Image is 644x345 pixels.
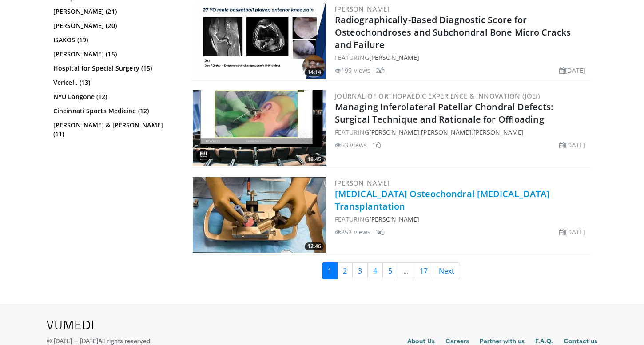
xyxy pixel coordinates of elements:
[335,14,571,51] a: Radiographically-Based Diagnostic Score for Osteochondroses and Subchondral Bone Micro Cracks and...
[53,78,175,87] a: Vericel . (13)
[559,140,585,150] li: [DATE]
[559,227,585,237] li: [DATE]
[433,262,460,279] a: Next
[305,242,324,250] span: 12:46
[322,262,338,279] a: 1
[369,215,419,223] a: [PERSON_NAME]
[53,121,175,139] a: [PERSON_NAME] & [PERSON_NAME] (11)
[305,155,324,163] span: 18:45
[369,53,419,62] a: [PERSON_NAME]
[53,92,175,101] a: NYU Langone (12)
[559,66,585,75] li: [DATE]
[193,90,326,166] img: 4f1c11ca-056f-42cd-9a48-39efd1291aa4.300x170_q85_crop-smart_upscale.jpg
[47,321,93,329] img: VuMedi Logo
[335,66,370,75] li: 199 views
[376,227,385,237] li: 3
[193,90,326,166] a: 18:45
[367,262,383,279] a: 4
[53,107,175,115] a: Cincinnati Sports Medicine (12)
[305,68,324,76] span: 14:14
[193,3,326,79] a: 14:14
[335,178,390,187] a: [PERSON_NAME]
[335,188,549,212] a: [MEDICAL_DATA] Osteochondral [MEDICAL_DATA] Transplantation
[337,262,353,279] a: 2
[421,128,471,136] a: [PERSON_NAME]
[193,3,326,79] img: 9e9327f6-ec3e-465a-bc48-3930b23924e1.300x170_q85_crop-smart_upscale.jpg
[53,50,175,59] a: [PERSON_NAME] (15)
[335,53,589,62] div: FEATURING
[414,262,433,279] a: 17
[382,262,398,279] a: 5
[352,262,368,279] a: 3
[473,128,524,136] a: [PERSON_NAME]
[376,66,385,75] li: 2
[335,127,589,137] div: FEATURING , ,
[335,227,370,237] li: 853 views
[98,337,150,345] span: All rights reserved
[335,91,540,100] a: Journal of Orthopaedic Experience & Innovation (JOEI)
[191,262,591,279] nav: Search results pages
[53,21,175,30] a: [PERSON_NAME] (20)
[369,128,419,136] a: [PERSON_NAME]
[372,140,381,150] li: 1
[53,7,175,16] a: [PERSON_NAME] (21)
[335,101,553,125] a: Managing Inferolateral Patellar Chondral Defects: Surgical Technique and Rationale for Offloading
[335,4,390,13] a: [PERSON_NAME]
[193,177,326,253] img: 4711e301-bb84-4b7a-8eb9-9471192b312b.300x170_q85_crop-smart_upscale.jpg
[53,36,175,44] a: ISAKOS (19)
[335,214,589,224] div: FEATURING
[53,64,175,73] a: Hospital for Special Surgery (15)
[335,140,367,150] li: 53 views
[193,177,326,253] a: 12:46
